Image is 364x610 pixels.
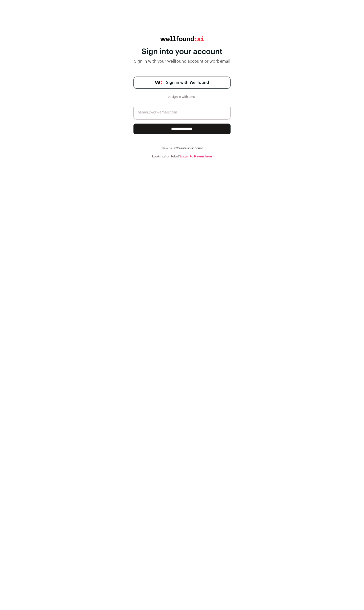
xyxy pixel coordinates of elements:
[160,36,204,41] img: wellfound:ai
[133,146,231,150] div: New here?
[133,154,231,158] div: Looking for Jobs?
[133,77,231,89] a: Sign in with Wellfound
[166,80,209,86] span: Sign in with Wellfound
[133,58,231,64] div: Sign in with your Wellfound account or work email
[166,95,198,99] div: or sign in with email
[180,155,212,158] a: Log in to Raven here
[133,105,231,120] input: name@work-email.com
[133,47,231,56] div: Sign into your account
[155,81,162,84] img: wellfound-symbol-flush-black-fb3c872781a75f747ccb3a119075da62bfe97bd399995f84a933054e44a575c4.png
[177,147,203,150] a: Create an account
